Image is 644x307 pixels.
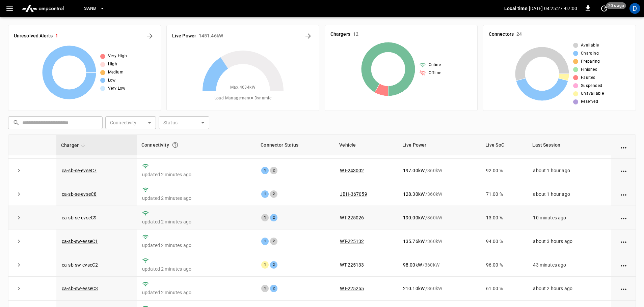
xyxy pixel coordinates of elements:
span: 20 s ago [606,2,626,9]
h6: 1451.46 kW [199,32,223,40]
p: updated 2 minutes ago [142,171,250,178]
th: Connector Status [256,135,334,155]
button: expand row [14,236,24,246]
p: 210.10 kW [403,285,425,292]
td: 43 minutes ago [528,253,611,277]
p: 128.30 kW [403,191,425,197]
button: SanB [81,2,108,15]
button: expand row [14,260,24,270]
td: 92.00 % [481,159,528,182]
a: WT-225132 [340,239,364,244]
div: 2 [270,167,277,174]
div: action cell options [619,262,628,268]
td: 61.00 % [481,277,528,300]
span: Charging [581,50,599,57]
div: action cell options [619,214,628,221]
div: / 360 kW [403,262,475,268]
th: Live Power [398,135,481,155]
span: Offline [429,70,441,76]
p: updated 2 minutes ago [142,218,250,225]
span: Low [108,77,116,84]
div: 1 [261,214,269,221]
p: Local time [504,5,528,12]
td: 13.00 % [481,206,528,229]
td: about 3 hours ago [528,229,611,253]
p: updated 2 minutes ago [142,195,250,202]
span: Max. 4634 kW [230,84,256,91]
button: expand row [14,189,24,199]
button: expand row [14,165,24,176]
h6: 24 [516,31,522,38]
div: 1 [261,238,269,245]
h6: 12 [353,31,358,38]
div: 1 [261,190,269,198]
h6: 1 [55,32,58,40]
p: updated 2 minutes ago [142,242,250,249]
div: action cell options [619,238,628,245]
span: Online [429,62,441,68]
div: / 360 kW [403,167,475,174]
a: WT-225026 [340,215,364,220]
button: Connection between the charger and our software. [169,139,181,151]
button: All Alerts [144,31,155,41]
span: High [108,61,117,68]
button: expand row [14,213,24,223]
a: ca-sb-sw-evseC3 [62,286,98,291]
span: Very High [108,53,127,60]
a: JBH-367059 [340,191,367,197]
span: Reserved [581,98,598,105]
span: Medium [108,69,124,76]
a: WT-225133 [340,262,364,268]
div: Connectivity [141,139,251,151]
a: WT-243002 [340,168,364,173]
h6: Live Power [172,32,196,40]
p: [DATE] 04:25:27 -07:00 [529,5,577,12]
div: / 360 kW [403,285,475,292]
h6: Chargers [330,31,350,38]
div: / 360 kW [403,238,475,245]
span: Finished [581,66,597,73]
div: profile-icon [629,3,640,14]
th: Live SoC [481,135,528,155]
th: Vehicle [334,135,398,155]
td: about 1 hour ago [528,182,611,206]
div: 1 [261,261,269,269]
p: 135.76 kW [403,238,425,245]
button: set refresh interval [599,3,610,14]
span: Unavailable [581,90,604,97]
div: action cell options [619,144,628,150]
p: updated 2 minutes ago [142,289,250,296]
div: action cell options [619,167,628,174]
a: ca-sb-se-evseC9 [62,215,97,220]
div: action cell options [619,285,628,292]
span: Available [581,42,599,49]
a: ca-sb-se-evseC8 [62,191,97,197]
div: 2 [270,261,277,269]
a: ca-sb-sw-evseC1 [62,239,98,244]
td: 10 minutes ago [528,206,611,229]
td: 96.00 % [481,253,528,277]
span: Suspended [581,83,602,89]
span: SanB [84,5,96,12]
img: ampcontrol.io logo [19,2,66,15]
h6: Connectors [489,31,514,38]
span: Load Management = Dynamic [214,95,272,102]
div: 2 [270,238,277,245]
a: WT-225255 [340,286,364,291]
p: 197.00 kW [403,167,425,174]
div: 1 [261,285,269,292]
div: / 360 kW [403,214,475,221]
div: / 360 kW [403,191,475,197]
p: 98.00 kW [403,262,422,268]
span: Very Low [108,85,126,92]
div: 2 [270,285,277,292]
div: action cell options [619,191,628,197]
span: Charger [61,141,87,149]
td: 94.00 % [481,229,528,253]
span: Faulted [581,74,596,81]
h6: Unresolved Alerts [14,32,53,40]
span: Preparing [581,58,600,65]
th: Last Session [528,135,611,155]
p: 190.00 kW [403,214,425,221]
div: 2 [270,190,277,198]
